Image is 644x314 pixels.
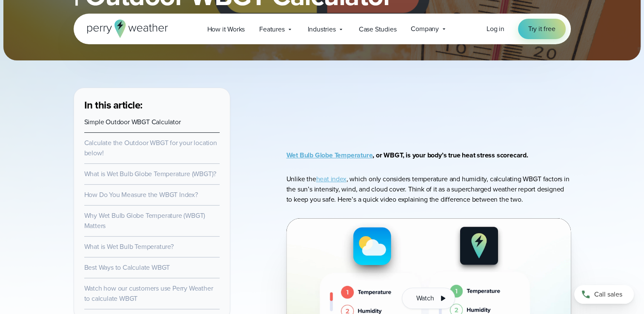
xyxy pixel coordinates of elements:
a: Case Studies [352,20,404,38]
span: Company [411,24,439,34]
span: Case Studies [359,24,397,34]
a: Simple Outdoor WBGT Calculator [84,117,181,127]
a: Log in [487,24,504,34]
a: What is Wet Bulb Temperature? [84,242,174,251]
a: How it Works [200,20,252,38]
a: Best Ways to Calculate WBGT [84,263,170,272]
span: Features [259,24,284,34]
a: heat index [316,174,346,184]
span: Industries [308,24,336,34]
a: How Do You Measure the WBGT Index? [84,190,198,200]
h3: In this article: [84,98,220,112]
p: Unlike the , which only considers temperature and humidity, calculating WBGT factors in the sun’s... [286,174,571,205]
span: Call sales [594,289,622,300]
iframe: WBGT Explained: Listen as we break down all you need to know about WBGT Video [311,88,546,123]
a: Watch how our customers use Perry Weather to calculate WBGT [84,283,213,303]
a: Why Wet Bulb Globe Temperature (WBGT) Matters [84,211,206,231]
a: Call sales [574,285,634,304]
button: Watch [402,288,455,309]
strong: , or WBGT, is your body’s true heat stress scorecard. [286,150,528,160]
span: Try it free [528,24,555,34]
a: Try it free [518,19,566,39]
a: Calculate the Outdoor WBGT for your location below! [84,138,217,158]
a: Wet Bulb Globe Temperature [286,150,373,160]
span: Watch [416,293,434,303]
a: What is Wet Bulb Globe Temperature (WBGT)? [84,169,217,179]
span: How it Works [207,24,245,34]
